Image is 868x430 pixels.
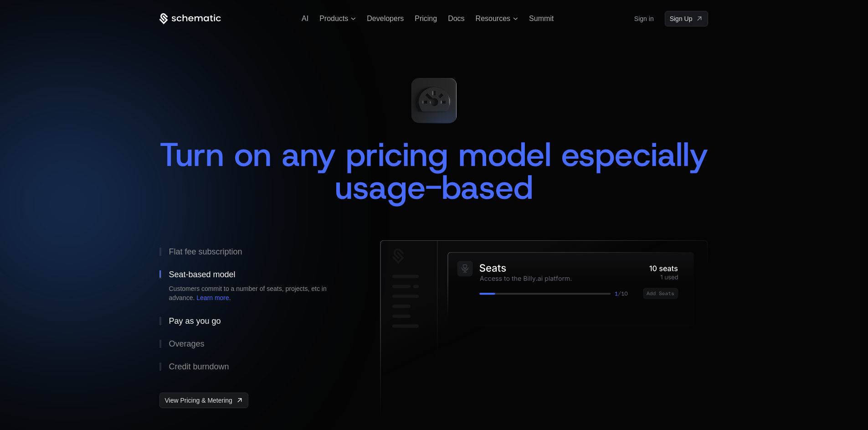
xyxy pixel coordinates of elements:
[159,355,351,378] button: Credit burndown
[169,317,221,325] div: Pay as you go
[169,363,229,371] div: Credit burndown
[159,263,351,310] button: Seat-based modelCustomers commit to a number of seats, projects, etc in advance. Learn more.
[159,332,351,355] button: Overages
[634,11,654,26] a: Sign in
[670,14,693,23] span: Sign Up
[169,270,235,279] div: Seat-based model
[448,15,464,22] a: Docs
[415,15,437,22] a: Pricing
[159,393,248,408] a: [object Object],[object Object]
[650,266,678,271] g: 10 seats
[169,248,242,256] div: Flat fee subscription
[665,275,678,280] g: used
[476,15,510,23] span: Resources
[196,294,229,301] a: Learn more
[367,15,404,22] a: Developers
[616,292,618,296] g: 1
[159,310,351,332] button: Pay as you go
[302,15,308,22] a: AI
[159,240,351,263] button: Flat fee subscription
[665,11,709,26] a: [object Object]
[164,396,232,405] span: View Pricing & Metering
[319,15,348,23] span: Products
[618,291,628,296] g: /10
[169,340,204,348] div: Overages
[529,15,554,22] a: Summit
[159,133,718,209] span: Turn on any pricing model especially usage-based
[169,284,342,302] div: Customers commit to a number of seats, projects, etc in advance. .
